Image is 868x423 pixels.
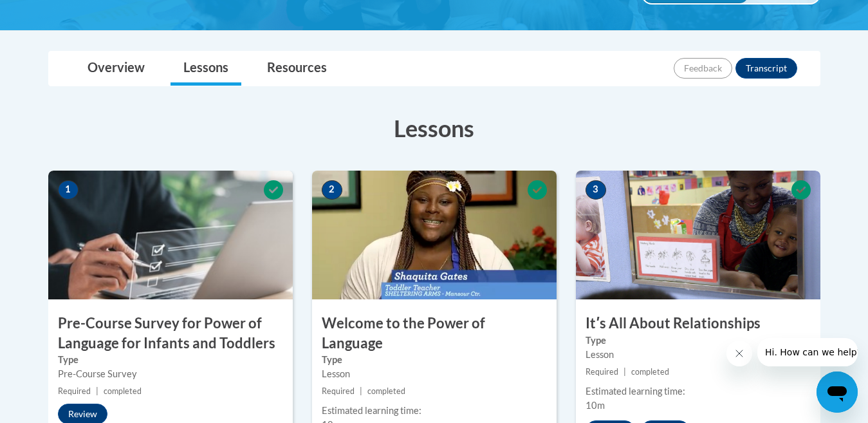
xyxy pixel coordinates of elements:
label: Type [586,334,811,348]
span: | [96,386,98,396]
h3: Lessons [48,112,820,144]
span: 1 [58,180,78,200]
h3: Itʹs All About Relationships [576,314,820,334]
iframe: Button to launch messaging window [817,371,858,413]
span: completed [367,386,405,396]
span: | [623,367,626,377]
a: Lessons [171,52,241,86]
a: Overview [75,52,158,86]
img: Course Image [48,171,293,299]
h3: Pre-Course Survey for Power of Language for Infants and Toddlers [48,314,293,353]
span: | [360,386,362,396]
span: 2 [322,180,342,200]
span: 10m [586,400,605,411]
h3: Welcome to the Power of Language [312,314,557,353]
span: 3 [586,180,606,200]
div: Estimated learning time: [322,404,547,418]
div: Lesson [586,348,811,362]
div: Estimated learning time: [586,384,811,399]
div: Pre-Course Survey [58,367,283,381]
span: Hi. How can we help? [8,9,104,19]
img: Course Image [576,171,820,299]
span: Required [322,386,355,396]
label: Type [322,353,547,367]
span: completed [631,367,669,377]
img: Course Image [312,171,557,299]
label: Type [58,353,283,367]
button: Feedback [674,58,732,79]
span: completed [104,386,142,396]
iframe: Close message [726,341,752,366]
a: Resources [254,52,340,86]
iframe: Message from company [757,338,858,366]
div: Lesson [322,367,547,381]
span: Required [58,386,91,396]
button: Transcript [735,58,797,79]
span: Required [586,367,618,377]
